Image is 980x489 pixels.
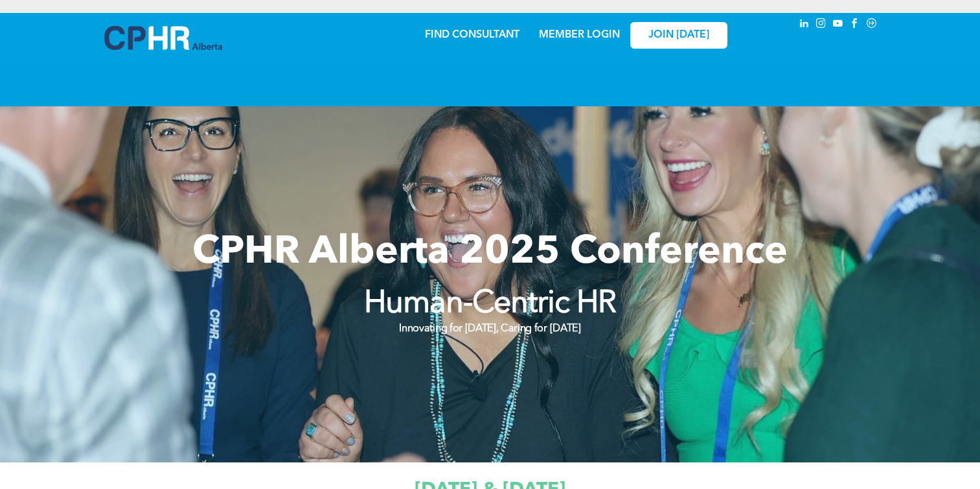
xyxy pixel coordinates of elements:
[630,22,727,49] a: JOIN [DATE]
[814,16,828,34] a: instagram
[425,30,519,40] a: FIND CONSULTANT
[831,16,845,34] a: youtube
[797,16,812,34] a: linkedin
[192,233,788,272] span: CPHR Alberta 2025 Conference
[539,30,620,40] a: MEMBER LOGIN
[648,29,709,42] span: JOIN [DATE]
[399,324,580,334] strong: Innovating for [DATE], Caring for [DATE]
[865,16,879,34] a: Social network
[104,26,222,50] img: A blue and white logo for cp alberta
[848,16,862,34] a: facebook
[364,289,617,320] strong: Human-Centric HR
